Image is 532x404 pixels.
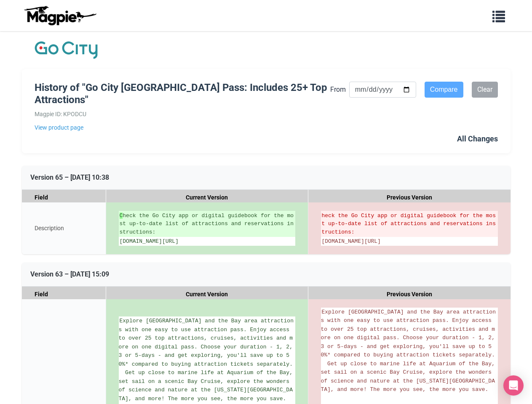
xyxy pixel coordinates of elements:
[457,133,498,145] div: All Changes
[322,238,381,245] span: [DOMAIN_NAME][URL]
[22,263,511,287] div: Version 63 – [DATE] 15:09
[322,212,497,237] del: heck the Go City app or digital guidebook for the most up-to-date list of attractions and reserva...
[35,109,330,119] div: Magpie ID: KPODCU
[35,82,330,106] h1: History of "Go City [GEOGRAPHIC_DATA] Pass: Includes 25+ Top Attractions"
[425,82,463,98] input: Compare
[120,213,123,219] strong: C
[308,190,511,205] div: Previous Version
[330,84,346,95] label: From
[106,287,308,302] div: Current Version
[321,309,498,393] span: Explore [GEOGRAPHIC_DATA] and the Bay area attractions with one easy to use attraction pass. Enjo...
[22,202,106,254] div: Description
[120,238,179,245] span: [DOMAIN_NAME][URL]
[22,190,106,205] div: Field
[106,190,308,205] div: Current Version
[22,5,98,26] img: logo-ab69f6fb50320c5b225c76a69d11143b.png
[35,123,330,132] a: View product page
[120,212,294,237] ins: heck the Go City app or digital guidebook for the most up-to-date list of attractions and reserva...
[503,375,524,396] div: Open Intercom Messenger
[119,318,296,402] span: Explore [GEOGRAPHIC_DATA] and the Bay area attractions with one easy to use attraction pass. Enjo...
[22,287,106,302] div: Field
[308,287,511,302] div: Previous Version
[22,166,511,190] div: Version 65 – [DATE] 10:38
[35,40,98,61] img: Company Logo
